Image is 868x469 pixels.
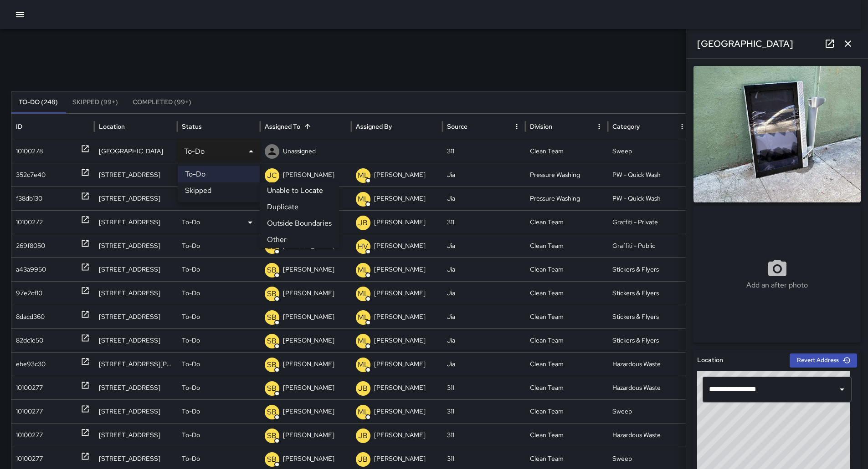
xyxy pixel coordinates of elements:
li: Outside Boundaries [260,215,339,232]
li: Duplicate [260,199,339,215]
li: Unable to Locate [260,182,339,199]
li: Skipped [178,182,260,199]
li: To-Do [178,166,260,182]
li: Other [260,232,339,248]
